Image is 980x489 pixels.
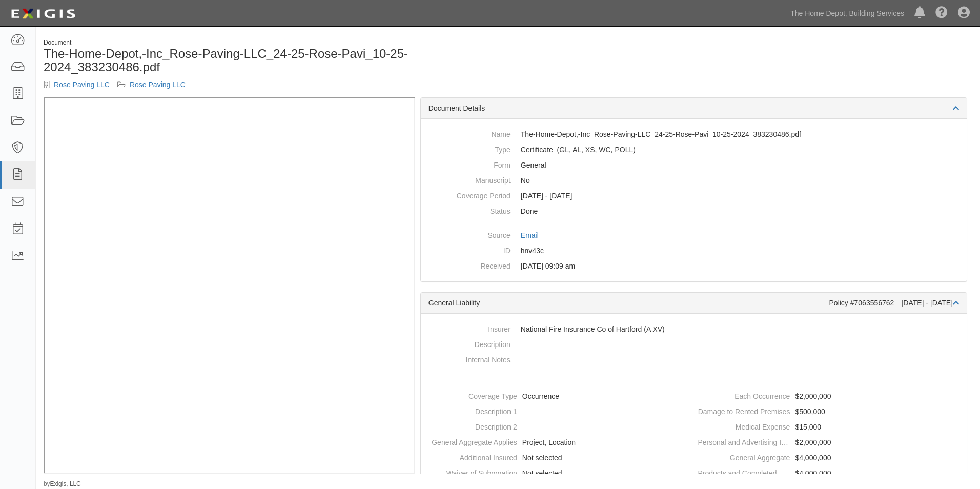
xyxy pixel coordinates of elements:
dd: $15,000 [698,419,963,435]
dt: Source [428,228,511,240]
dt: Additional Insured [425,450,517,463]
dt: Medical Expense [698,419,790,432]
dd: General [428,157,959,173]
dd: No [428,173,959,188]
dd: [DATE] - [DATE] [428,188,959,203]
dd: The-Home-Depot,-Inc_Rose-Paving-LLC_24-25-Rose-Pavi_10-25-2024_383230486.pdf [428,127,959,142]
img: logo-5460c22ac91f19d4615b14bd174203de0afe785f0fc80cf4dbbc73dc1793850b.png [8,5,78,23]
dd: National Fire Insurance Co of Hartford (A XV) [428,321,959,337]
dt: Damage to Rented Premises [698,404,790,417]
a: Rose Paving LLC [130,80,186,89]
dd: $500,000 [698,404,963,419]
div: Policy #7063556762 [DATE] - [DATE] [829,298,959,308]
dt: Form [428,157,511,170]
dd: Done [428,203,959,219]
dd: Project, Location [425,435,690,450]
a: The Home Depot, Building Services [785,3,909,24]
dt: Products and Completed Operations [698,465,790,478]
dd: $2,000,000 [698,435,963,450]
dt: Description [428,337,511,350]
dt: Type [428,142,511,155]
dd: General Liability Auto Liability Excess/Umbrella Liability Workers Compensation/Employers Liabili... [428,142,959,157]
dt: Coverage Period [428,188,511,201]
div: General Liability [428,298,829,308]
dd: Occurrence [425,389,690,404]
dt: Waiver of Subrogation [425,465,517,478]
div: Document Details [421,98,967,119]
dt: Name [428,127,511,139]
dt: Received [428,258,511,271]
dt: Internal Notes [428,352,511,365]
dt: Description 2 [425,419,517,432]
a: Rose Paving LLC [54,80,110,89]
small: by [44,480,81,488]
h1: The-Home-Depot,-Inc_Rose-Paving-LLC_24-25-Rose-Pavi_10-25-2024_383230486.pdf [44,47,500,74]
a: Exigis, LLC [50,480,81,487]
dt: Manuscript [428,173,511,186]
dt: ID [428,243,511,256]
a: Email [521,231,539,239]
dt: Personal and Advertising Injury [698,435,790,447]
div: Document [44,38,500,47]
dd: $2,000,000 [698,389,963,404]
dt: Status [428,203,511,216]
dt: Insurer [428,321,511,334]
dd: [DATE] 09:09 am [428,258,959,274]
dt: Each Occurrence [698,389,790,401]
dt: Coverage Type [425,389,517,401]
dt: General Aggregate Applies [425,435,517,447]
dd: hnv43c [428,243,959,258]
dd: $4,000,000 [698,465,963,481]
dt: General Aggregate [698,450,790,463]
i: Help Center - Complianz [935,7,948,19]
dt: Description 1 [425,404,517,417]
dd: Not selected [425,450,690,465]
dd: Not selected [425,465,690,481]
dd: $4,000,000 [698,450,963,465]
